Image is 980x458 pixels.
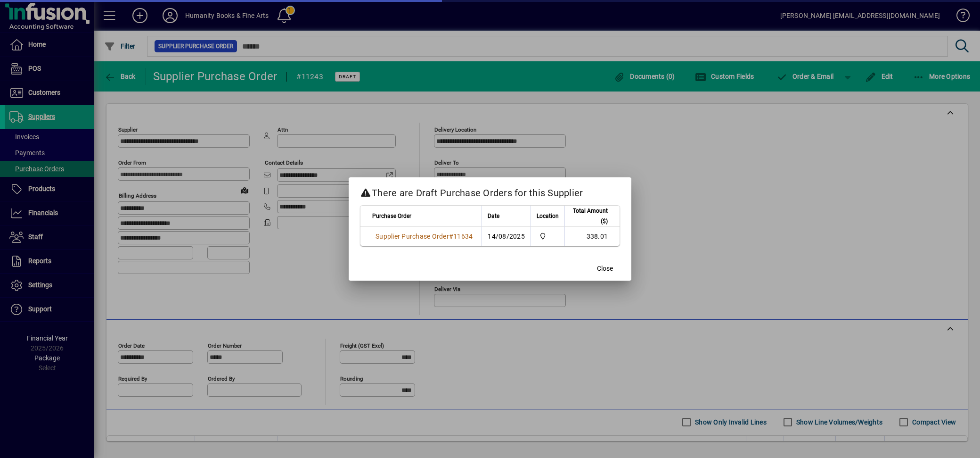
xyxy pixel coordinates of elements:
[597,264,613,274] span: Close
[376,233,449,240] span: Supplier Purchase Order
[453,233,473,240] span: 11634
[372,211,411,221] span: Purchase Order
[349,177,631,205] h2: There are Draft Purchase Orders for this Supplier
[564,227,620,246] td: 338.01
[482,227,531,246] td: 14/08/2025
[571,206,608,226] span: Total Amount ($)
[537,231,559,241] span: Humanity Books & Fine Art Supplies
[449,233,453,240] span: #
[488,211,499,221] span: Date
[537,211,559,221] span: Location
[590,260,620,277] button: Close
[372,231,476,241] a: Supplier Purchase Order#11634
